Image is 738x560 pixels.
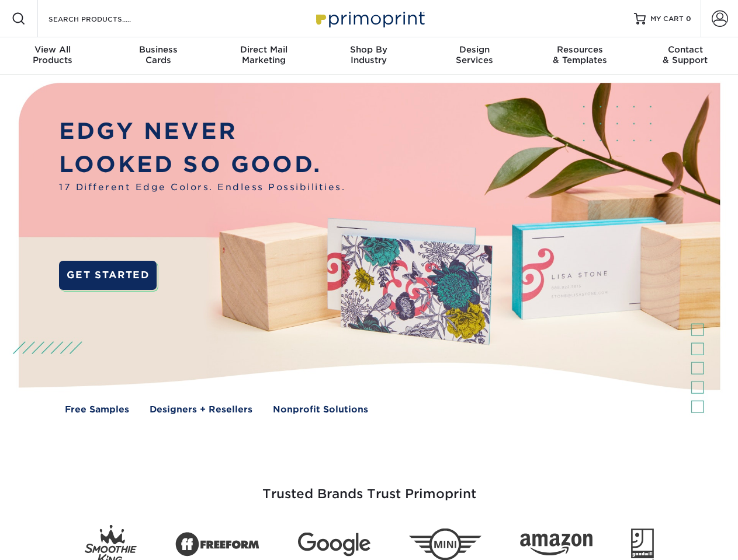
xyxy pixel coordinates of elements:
a: Designers + Resellers [150,403,252,416]
div: & Templates [527,44,632,65]
a: Direct MailMarketing [211,37,316,75]
img: Amazon [520,534,593,556]
input: SEARCH PRODUCTS..... [47,12,161,26]
img: Goodwill [631,528,654,560]
a: GET STARTED [59,261,157,290]
span: Direct Mail [211,44,316,55]
span: Business [105,44,210,55]
a: Contact& Support [633,37,738,75]
a: Nonprofit Solutions [273,403,368,416]
img: Google [298,533,370,556]
div: Cards [105,44,210,65]
a: BusinessCards [105,37,210,75]
div: & Support [633,44,738,65]
div: Industry [316,44,421,65]
span: 0 [686,15,691,23]
a: Shop ByIndustry [316,37,421,75]
span: MY CART [650,14,684,24]
span: Shop By [316,44,421,55]
img: Primoprint [311,6,428,31]
span: Resources [527,44,632,55]
a: Free Samples [65,403,129,416]
div: Services [422,44,527,65]
span: Design [422,44,527,55]
span: Contact [633,44,738,55]
p: LOOKED SO GOOD. [59,148,345,181]
a: Resources& Templates [527,37,632,75]
a: DesignServices [422,37,527,75]
p: EDGY NEVER [59,115,345,148]
h3: Trusted Brands Trust Primoprint [27,459,711,516]
span: 17 Different Edge Colors. Endless Possibilities. [59,181,345,194]
div: Marketing [211,44,316,65]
